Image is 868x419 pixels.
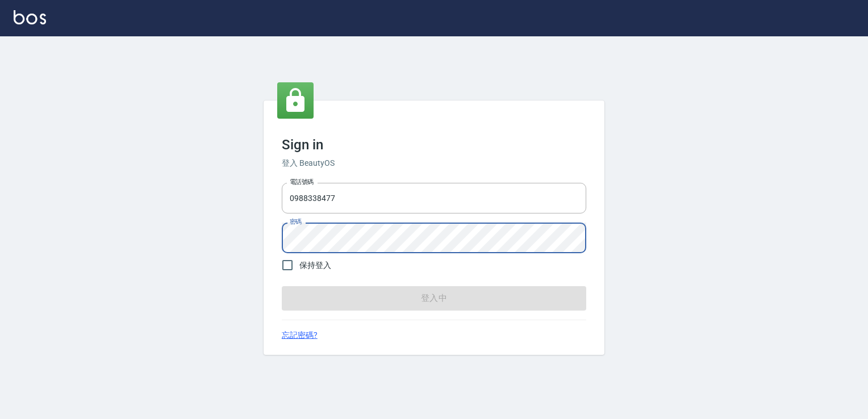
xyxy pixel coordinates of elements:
a: 忘記密碼? [282,329,318,341]
img: Logo [14,10,46,24]
h6: 登入 BeautyOS [282,157,586,169]
h3: Sign in [282,137,586,153]
label: 密碼 [290,217,302,226]
label: 電話號碼 [290,178,314,186]
span: 保持登入 [299,259,331,271]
